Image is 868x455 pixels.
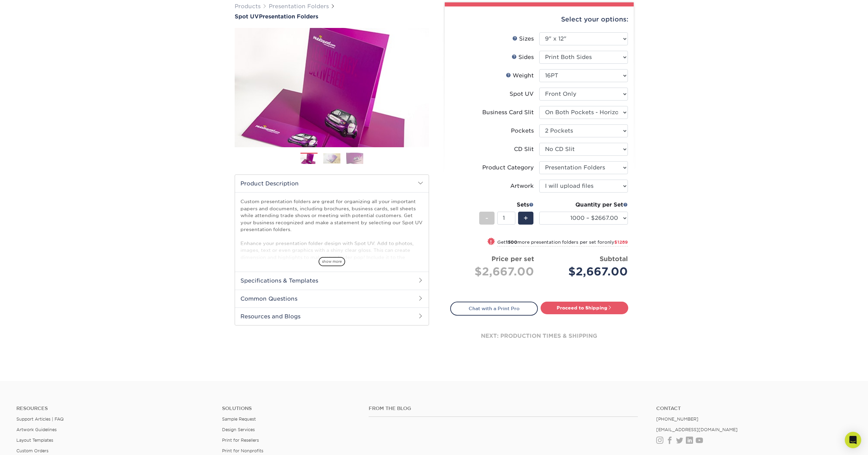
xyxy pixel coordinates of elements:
a: Presentation Folders [269,3,329,10]
div: Sizes [512,35,534,43]
div: Quantity per Set [539,201,628,209]
div: Sets [479,201,534,209]
small: Get more presentation folders per set for [497,240,628,246]
div: Sides [512,53,534,61]
img: Presentation Folders 02 [323,153,340,164]
div: Business Card Slit [482,108,534,117]
div: next: production times & shipping [450,316,628,357]
a: Print for Resellers [222,438,259,443]
a: Chat with a Print Pro [450,302,538,315]
div: $2,667.00 [544,263,628,280]
a: [EMAIL_ADDRESS][DOMAIN_NAME] [656,427,738,432]
img: Presentation Folders 01 [300,153,318,165]
span: $1289 [614,240,628,245]
h2: Specifications & Templates [235,272,429,289]
span: ! [490,238,492,245]
h4: Resources [16,406,212,411]
a: Spot UVPresentation Folders [235,13,429,20]
p: Custom presentation folders are great for organizing all your important papers and documents, inc... [240,198,423,302]
div: Select your options: [450,6,628,32]
a: [PHONE_NUMBER] [656,416,698,422]
div: Spot UV [510,90,534,98]
div: Artwork [510,182,534,190]
a: Support Articles | FAQ [16,416,64,422]
span: - [485,213,488,223]
div: CD Slit [514,145,534,153]
h2: Product Description [235,175,429,192]
div: Product Category [482,164,534,172]
span: only [604,240,628,245]
h2: Resources and Blogs [235,307,429,325]
div: $2,667.00 [456,263,534,280]
span: show more [319,257,345,266]
img: Spot UV 01 [235,20,429,155]
h2: Common Questions [235,290,429,307]
div: Pockets [511,127,534,135]
strong: Price per set [491,255,534,262]
h1: Presentation Folders [235,13,429,20]
a: Print for Nonprofits [222,448,263,453]
div: Open Intercom Messenger [845,432,861,448]
span: Spot UV [235,13,259,20]
div: Weight [506,72,534,80]
a: Products [235,3,261,10]
a: Artwork Guidelines [16,427,57,432]
a: Proceed to Shipping [541,302,628,314]
h4: From the Blog [369,406,638,411]
h4: Solutions [222,406,358,411]
strong: 1500 [506,240,517,245]
strong: Subtotal [600,255,628,262]
span: + [524,213,528,223]
img: Presentation Folders 03 [346,152,363,164]
a: Design Services [222,427,255,432]
a: Contact [656,406,852,411]
a: Sample Request [222,416,256,422]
